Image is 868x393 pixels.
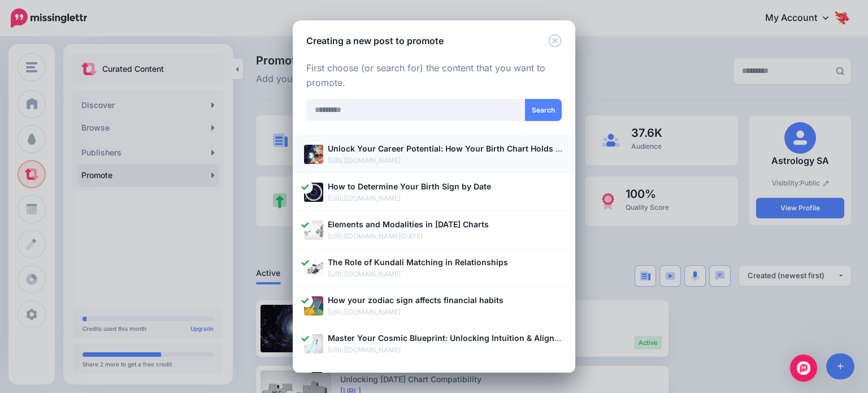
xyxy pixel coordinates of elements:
[328,144,702,153] b: Unlock Your Career Potential: How Your Birth Chart Holds the Blueprint to Professional Success
[328,269,564,280] p: [URL][DOMAIN_NAME]
[328,306,564,318] p: [URL][DOMAIN_NAME]
[304,334,323,353] img: 50097211bd49ecc55e87105d1f7be0ef_thumb.jpg
[328,257,508,267] b: The Role of Kundali Matching in Relationships
[306,61,562,90] p: First choose (or search for) the content that you want to promote.
[304,180,564,204] a: How to Determine Your Birth Sign by Date [URL][DOMAIN_NAME]
[304,258,323,278] img: 8daf694278658fc35b15f7bb9c244236_thumb.jpg
[328,333,694,343] b: Master Your Cosmic Blueprint: Unlocking Intuition & Aligned Decisions for an Exceptional Life
[328,344,564,356] p: [URL][DOMAIN_NAME]
[328,219,489,229] b: Elements and Modalities in [DATE] Charts
[304,372,323,391] img: 8f5ffefe98946a79a8c8f7544a3fc94e_thumb.jpg
[304,331,564,356] a: Master Your Cosmic Blueprint: Unlocking Intuition & Aligned Decisions for an Exceptional Life [UR...
[328,371,600,381] b: Understanding Planetary Movements and their Influence on Self-Care
[790,355,817,382] div: Open Intercom Messenger
[304,218,564,242] a: Elements and Modalities in [DATE] Charts [URL][DOMAIN_NAME][DATE]
[328,155,564,166] p: [URL][DOMAIN_NAME]
[304,296,323,316] img: 676369365a5521d0ee56daa04228ea5c_thumb.jpg
[304,221,323,240] img: 1850e183ba4226cdf0e9e3dee2fcc695_thumb.jpg
[304,183,323,202] img: abc604fc977b5ff0e2bc213e590f8aae_thumb.jpg
[304,145,323,164] img: 2dc09370e2711ee44b1e36f1374633f8_thumb.jpg
[304,293,564,318] a: How your zodiac sign affects financial habits [URL][DOMAIN_NAME]
[328,193,564,204] p: [URL][DOMAIN_NAME]
[548,34,562,48] button: Close
[328,231,564,242] p: [URL][DOMAIN_NAME][DATE]
[328,295,504,305] b: How your zodiac sign affects financial habits
[304,256,564,280] a: The Role of Kundali Matching in Relationships [URL][DOMAIN_NAME]
[306,34,444,47] h5: Creating a new post to promote
[328,182,491,191] b: How to Determine Your Birth Sign by Date
[304,142,564,166] a: Unlock Your Career Potential: How Your Birth Chart Holds the Blueprint to Professional Success [U...
[525,99,562,121] button: Search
